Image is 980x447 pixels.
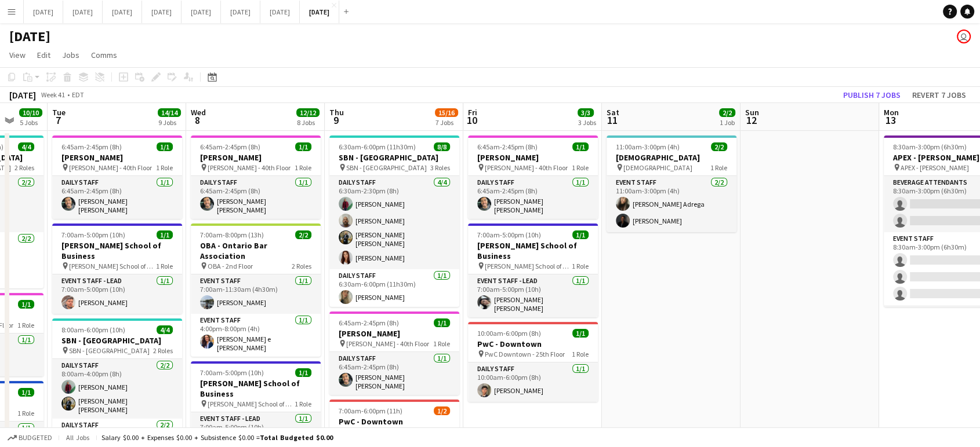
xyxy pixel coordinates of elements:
span: All jobs [64,433,92,442]
button: [DATE] [63,1,103,23]
span: View [9,50,26,60]
span: Edit [37,50,50,60]
span: Budgeted [19,434,52,442]
button: Budgeted [6,431,54,444]
a: Jobs [57,47,84,63]
button: [DATE] [221,1,260,23]
div: EDT [72,90,84,99]
span: Week 41 [38,90,67,99]
span: Total Budgeted $0.00 [260,433,333,442]
button: [DATE] [142,1,182,23]
a: Comms [86,47,122,63]
app-user-avatar: Jolanta Rokowski [957,30,971,43]
a: View [5,47,30,63]
a: Edit [32,47,55,63]
button: Publish 7 jobs [839,87,905,102]
div: Salary $0.00 + Expenses $0.00 + Subsistence $0.00 = [101,433,333,442]
span: Jobs [62,50,79,60]
div: [DATE] [9,89,36,101]
button: [DATE] [300,1,339,23]
h1: [DATE] [9,28,50,45]
button: Revert 7 jobs [908,87,971,102]
button: [DATE] [182,1,221,23]
button: [DATE] [103,1,142,23]
button: [DATE] [260,1,300,23]
button: [DATE] [24,1,63,23]
span: Comms [91,50,117,60]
